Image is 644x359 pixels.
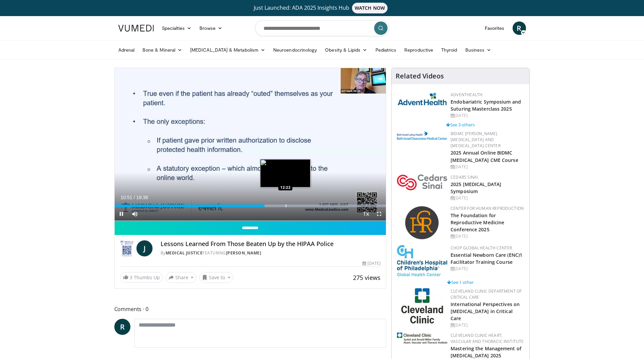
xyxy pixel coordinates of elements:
img: 5c3c682d-da39-4b33-93a5-b3fb6ba9580b.jpg.150x105_q85_autocrop_double_scale_upscale_version-0.2.jpg [397,92,447,106]
span: WATCH NOW [352,3,388,13]
a: R [114,319,130,335]
div: [DATE] [362,260,380,266]
a: Cedars Sinai [451,174,478,180]
button: Pause [115,207,128,221]
a: BIDMC [PERSON_NAME][MEDICAL_DATA] and [MEDICAL_DATA] Center [451,131,501,148]
a: International Perspectives on [MEDICAL_DATA] in Critical Care [451,301,520,321]
a: [PERSON_NAME] [226,250,261,256]
div: [DATE] [451,266,524,272]
img: 8fbf8b72-0f77-40e1-90f4-9648163fd298.jpg.150x105_q85_autocrop_double_scale_upscale_version-0.2.jpg [397,245,447,276]
div: [DATE] [451,164,524,170]
a: Browse [195,21,226,35]
button: Share [166,272,197,283]
a: Obesity & Lipids [321,43,371,57]
a: Favorites [481,21,509,35]
a: See 1 other [447,279,474,285]
div: [DATE] [451,322,524,328]
a: AdventHealth [451,92,482,98]
a: 2025 Annual Online BIDMC [MEDICAL_DATA] CME Course [451,149,518,163]
a: Adrenal [114,43,139,57]
a: Neuroendocrinology [269,43,321,57]
a: Just Launched: ADA 2025 Insights HubWATCH NOW [119,3,525,13]
a: See 3 others [446,122,475,128]
a: 3 Thumbs Up [120,272,163,283]
a: Cleveland Clinic Department of Critical Care [451,288,522,300]
span: Comments 0 [114,305,387,313]
button: Playback Rate [359,207,372,221]
span: / [134,195,135,200]
a: Cleveland Clinic Heart, Vascular and Thoracic Institute [451,333,524,344]
a: Endobariatric Symposium and Suturing Masterclass 2025 [451,99,521,112]
a: CHOP Global Health Center [451,245,512,251]
h4: Lessons Learned From Those Beaten Up by the HIPAA Police [161,240,381,248]
a: Center for Human Reproduction [451,205,524,211]
img: Medical Justice [120,240,134,256]
button: Mute [128,207,141,221]
span: 3 [130,274,132,281]
a: Business [461,43,495,57]
button: Fullscreen [372,207,386,221]
a: Mastering the Management of [MEDICAL_DATA] 2025 [451,345,521,359]
input: Search topics, interventions [255,20,389,36]
div: [DATE] [451,195,524,201]
img: 5f0cf59e-536a-4b30-812c-ea06339c9532.jpg.150x105_q85_autocrop_double_scale_upscale_version-0.2.jpg [401,288,443,323]
span: 19:38 [136,195,148,200]
img: image.jpeg [260,159,310,187]
a: Reproductive [400,43,437,57]
a: The Foundation for Reproductive Medicine Conference 2025 [451,212,504,233]
a: 2025 [MEDICAL_DATA] Symposium [451,181,501,194]
a: [MEDICAL_DATA] & Metabolism [186,43,269,57]
div: [DATE] [451,113,524,119]
div: By FEATURING [161,250,381,256]
a: Bone & Mineral [138,43,186,57]
a: Essential Newborn Care (ENC)1 Facilitator Training Course [451,252,522,265]
div: Progress Bar [115,204,386,207]
img: 7e905080-f4a2-4088-8787-33ce2bef9ada.png.150x105_q85_autocrop_double_scale_upscale_version-0.2.png [397,174,447,190]
img: c058e059-5986-4522-8e32-16b7599f4943.png.150x105_q85_autocrop_double_scale_upscale_version-0.2.png [405,205,440,241]
img: c96b19ec-a48b-46a9-9095-935f19585444.png.150x105_q85_autocrop_double_scale_upscale_version-0.2.png [397,131,447,140]
video-js: Video Player [115,68,386,221]
h4: Related Videos [396,72,444,80]
div: [DATE] [451,233,524,239]
a: Pediatrics [371,43,401,57]
img: VuMedi Logo [118,25,154,32]
button: Save to [199,272,233,283]
a: R [513,21,526,35]
span: 10:51 [121,195,132,200]
a: Medical Justice [166,250,203,256]
a: Specialties [158,21,196,35]
a: J [136,240,153,256]
span: 275 views [353,274,380,282]
img: d536a004-a009-4cb9-9ce6-f9f56c670ef5.jpg.150x105_q85_autocrop_double_scale_upscale_version-0.2.jpg [397,333,447,344]
a: Thyroid [437,43,461,57]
